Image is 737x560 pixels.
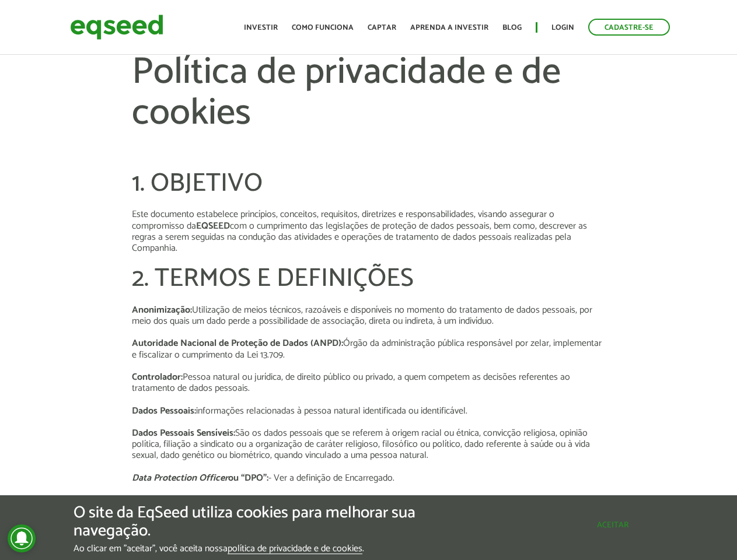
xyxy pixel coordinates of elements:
[132,405,606,416] p: informações relacionadas à pessoa natural identificada ou identificável.
[502,24,522,32] a: Blog
[132,473,606,484] p: - Ver a definição de Encarregado.
[244,24,278,32] a: Investir
[292,24,354,32] a: Como funciona
[551,24,574,32] a: Login
[74,504,427,540] h5: O site da EqSeed utiliza cookies para melhorar sua navegação.
[228,470,268,486] strong: ou “DPO”:
[132,170,606,198] h2: 1. OBJETIVO
[132,335,343,351] strong: Autoridade Nacional de Proteção de Dados (ANPD):
[588,19,670,36] a: Cadastre-se
[132,302,192,318] strong: Anonimização:
[228,544,362,554] a: política de privacidade e de cookies
[132,304,606,327] p: Utilização de meios técnicos, razoáveis e disponíveis no momento do tratamento de dados pessoais,...
[74,542,427,554] p: Ao clicar em "aceitar", você aceita nossa .
[368,24,396,32] a: Captar
[132,372,606,394] p: Pessoa natural ou jurídica, de direito público ou privado, a quem competem as decisões referentes...
[132,369,183,385] strong: Controlador:
[132,265,606,293] h2: 2. TERMOS E DEFINIÇÕES
[132,428,606,461] p: São os dados pessoais que se referem à origem racial ou étnica, convicção religiosa, opinião polí...
[132,338,606,360] p: Órgão da administração pública responsável por zelar, implementar e fiscalizar o cumprimento da L...
[410,24,488,32] a: Aprenda a investir
[562,516,663,534] button: Aceitar
[132,425,235,441] strong: Dados Pessoais Sensíveis:
[132,209,606,254] p: Este documento estabelece princípios, conceitos, requisitos, diretrizes e responsabilidades, visa...
[196,218,230,234] strong: EQSEED
[132,470,228,486] em: Data Protection Officer
[132,492,164,508] strong: Diretriz:
[132,52,606,170] h1: Política de privacidade e de cookies
[70,12,163,43] img: EqSeed
[132,403,196,419] strong: Dados Pessoais:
